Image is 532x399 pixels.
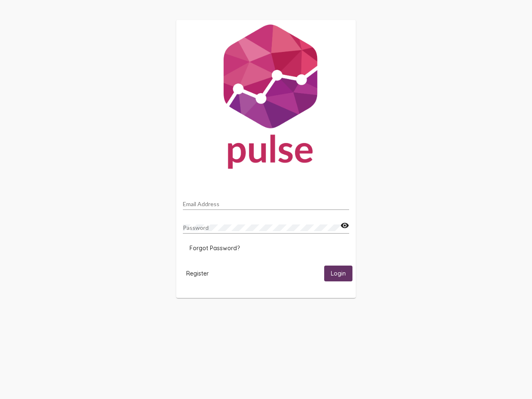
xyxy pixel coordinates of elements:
[186,270,209,277] span: Register
[180,266,215,281] button: Register
[324,266,352,281] button: Login
[331,270,346,278] span: Login
[183,241,246,256] button: Forgot Password?
[176,20,356,177] img: Pulse For Good Logo
[190,244,240,252] span: Forgot Password?
[340,221,349,231] mat-icon: visibility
